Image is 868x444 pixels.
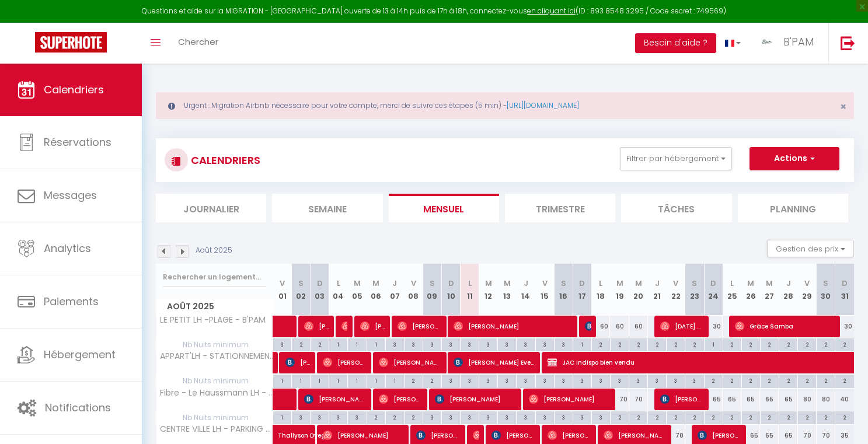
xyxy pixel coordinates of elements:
[507,100,579,110] a: [URL][DOMAIN_NAME]
[163,267,266,288] input: Rechercher un logement...
[273,411,291,422] div: 1
[779,264,797,316] th: 28
[517,338,535,349] div: 3
[723,389,741,410] div: 65
[592,411,610,422] div: 3
[461,411,479,422] div: 3
[348,338,366,349] div: 1
[660,315,704,337] span: [DATE] Gonkartsang
[554,264,573,316] th: 16
[158,352,275,361] span: APPART'LH - STATIONNEMENT GRATUIT - B'PAM
[273,264,292,316] th: 01
[323,351,367,373] span: [PERSON_NAME]
[485,278,492,289] abbr: M
[592,375,610,386] div: 3
[386,338,404,349] div: 3
[542,278,548,289] abbr: V
[735,315,835,337] span: Grâce Samba
[44,188,97,202] span: Messages
[304,388,367,410] span: [PERSON_NAME]
[423,411,441,422] div: 3
[536,411,554,422] div: 3
[272,194,382,222] li: Semaine
[385,264,404,316] th: 07
[44,347,116,362] span: Hébergement
[761,375,779,386] div: 2
[479,375,497,386] div: 3
[610,389,629,410] div: 70
[704,389,723,410] div: 65
[379,388,423,410] span: [PERSON_NAME]
[761,338,779,349] div: 2
[758,33,776,51] img: ...
[329,375,347,386] div: 1
[742,338,760,349] div: 2
[823,278,828,289] abbr: S
[435,388,516,410] span: [PERSON_NAME]
[341,315,348,337] span: [PERSON_NAME]
[648,411,666,422] div: 2
[817,264,835,316] th: 30
[517,411,535,422] div: 3
[798,338,816,349] div: 2
[585,315,591,337] span: [PERSON_NAME]
[292,375,310,386] div: 1
[685,264,704,316] th: 23
[285,351,311,373] span: [PERSON_NAME]
[156,194,266,222] li: Journalier
[667,338,685,349] div: 2
[592,338,610,349] div: 2
[498,264,517,316] th: 13
[573,375,591,386] div: 3
[817,338,835,349] div: 2
[685,411,703,422] div: 2
[798,264,817,316] th: 29
[798,389,817,410] div: 80
[750,147,839,170] button: Actions
[648,264,667,316] th: 21
[196,245,232,256] p: Août 2025
[536,375,554,386] div: 3
[405,411,423,422] div: 2
[386,411,404,422] div: 2
[629,389,648,410] div: 70
[479,411,497,422] div: 3
[835,338,854,349] div: 2
[311,264,329,316] th: 03
[723,338,741,349] div: 2
[704,264,723,316] th: 24
[156,411,273,424] span: Nb Nuits minimum
[430,278,435,289] abbr: S
[766,278,773,289] abbr: M
[156,92,854,119] div: Urgent : Migration Airbnb nécessaire pour votre compte, merci de suivre ces étapes (5 min) -
[705,338,723,349] div: 1
[741,264,760,316] th: 26
[723,411,741,422] div: 2
[579,278,585,289] abbr: D
[760,264,779,316] th: 27
[760,389,779,410] div: 65
[405,338,423,349] div: 3
[611,411,629,422] div: 2
[621,194,731,222] li: Tâches
[804,278,810,289] abbr: V
[156,375,273,387] span: Nb Nuits minimum
[817,411,835,422] div: 2
[367,375,385,386] div: 1
[685,338,703,349] div: 2
[527,6,576,16] a: en cliquant ici
[379,351,441,373] span: [PERSON_NAME]
[685,375,703,386] div: 3
[573,264,591,316] th: 17
[404,264,423,316] th: 08
[461,375,479,386] div: 3
[273,338,291,349] div: 3
[292,264,311,316] th: 02
[629,411,647,422] div: 2
[611,375,629,386] div: 3
[620,147,732,170] button: Filtrer par hébergement
[517,264,535,316] th: 14
[461,338,479,349] div: 3
[348,411,366,422] div: 3
[44,241,91,256] span: Analytics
